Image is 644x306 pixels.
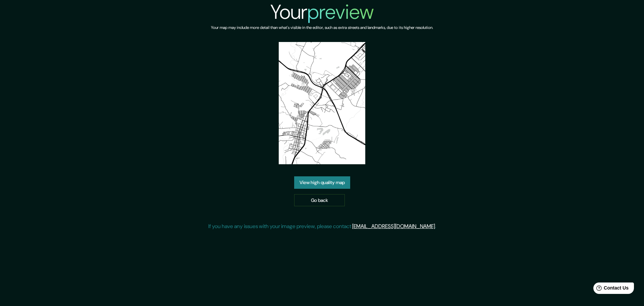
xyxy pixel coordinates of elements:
[294,176,350,189] a: View high quality map
[211,24,433,31] h6: Your map may include more detail than what's visible in the editor, such as extra streets and lan...
[584,280,637,299] iframe: Help widget launcher
[279,42,365,164] img: created-map-preview
[208,222,436,230] p: If you have any issues with your image preview, please contact .
[352,223,435,230] a: [EMAIL_ADDRESS][DOMAIN_NAME]
[294,194,345,207] a: Go back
